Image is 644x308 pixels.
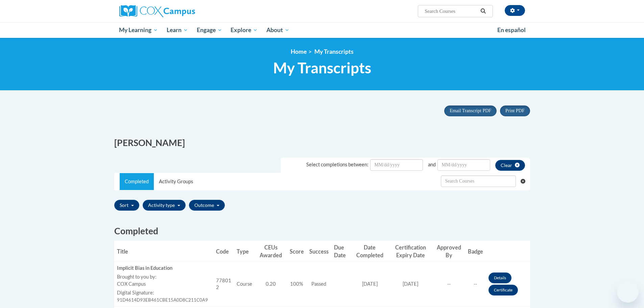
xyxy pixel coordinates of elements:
span: COX Campus [117,281,146,287]
span: 91D4614D93EB461CBE15A0D8C211C0A9 [117,297,208,303]
input: Date Input [370,159,423,171]
a: Learn [162,22,192,38]
label: Brought to you by: [117,274,211,281]
span: Select completions between: [306,162,368,167]
input: Date Input [437,159,490,171]
td: Course [234,262,255,307]
button: Sort [114,200,139,211]
td: Actions [486,262,530,307]
img: Cox Campus [119,5,195,17]
button: Print PDF [500,105,530,116]
th: Score [287,241,307,262]
a: Completed [120,173,154,190]
th: Date Completed [352,241,388,262]
span: Engage [197,26,222,34]
th: Certification Expiry Date [388,241,433,262]
td: -- [465,262,486,307]
span: My Transcripts [273,59,371,77]
th: Actions [486,241,530,262]
span: En español [497,26,526,33]
th: Approved By [433,241,465,262]
div: Main menu [109,22,535,38]
th: Success [307,241,331,262]
a: Details button [488,273,511,283]
label: Digital Signature: [117,289,211,297]
h2: Completed [114,225,530,237]
span: My Learning [119,26,158,34]
button: clear [495,160,525,171]
a: Home [291,48,307,55]
span: 100% [290,281,303,287]
th: Title [114,241,213,262]
td: 778012 [213,262,234,307]
a: Cox Campus [119,5,248,17]
a: En español [493,23,530,37]
button: Search [478,7,488,15]
td: Passed [307,262,331,307]
button: Outcome [189,200,225,211]
th: Badge [465,241,486,262]
a: Certificate [488,285,518,295]
span: and [428,162,436,167]
th: Type [234,241,255,262]
a: Explore [226,22,262,38]
div: Implicit Bias in Education [117,265,211,272]
th: Code [213,241,234,262]
th: CEUs Awarded [255,241,287,262]
span: My Transcripts [314,48,354,55]
div: 0.20 [258,281,284,288]
th: Due Date [331,241,352,262]
span: Print PDF [505,108,524,113]
input: Search Courses [424,7,478,15]
span: Explore [231,26,258,34]
a: Activity Groups [154,173,198,190]
a: Engage [192,22,226,38]
button: Account Settings [505,5,525,16]
iframe: Button to launch messaging window [617,281,639,303]
a: About [262,22,294,38]
button: Activity type [143,200,186,211]
h2: [PERSON_NAME] [114,137,317,149]
button: Email Transcript PDF [444,105,497,116]
a: My Learning [115,22,163,38]
span: [DATE] [403,281,418,287]
span: About [266,26,289,34]
span: [DATE] [362,281,378,287]
td: -- [433,262,465,307]
span: Learn [167,26,188,34]
span: Email Transcript PDF [450,108,491,113]
input: Search Withdrawn Transcripts [441,175,516,187]
button: Clear searching [521,173,530,189]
